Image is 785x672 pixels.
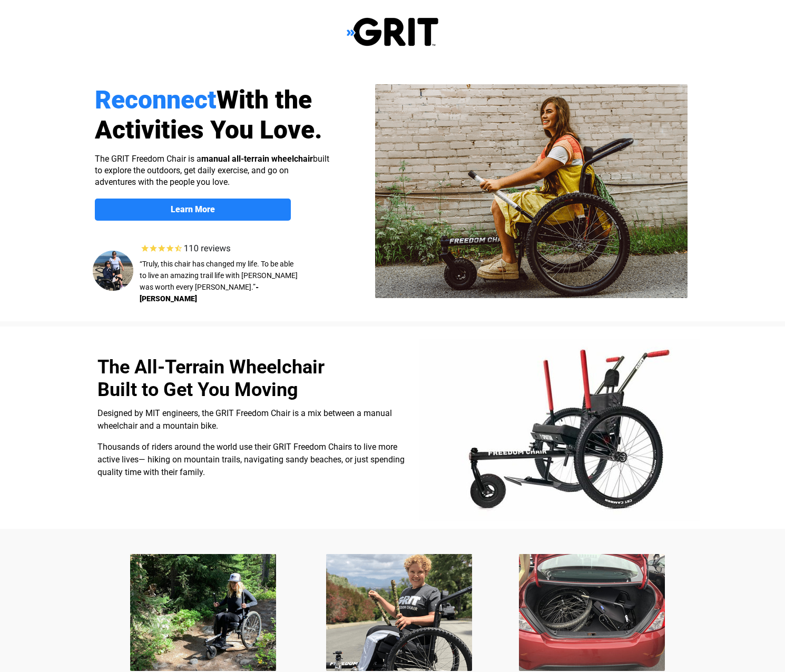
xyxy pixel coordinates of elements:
span: The GRIT Freedom Chair is a built to explore the outdoors, get daily exercise, and go on adventur... [95,154,329,187]
span: Thousands of riders around the world use their GRIT Freedom Chairs to live more active lives— hik... [97,442,405,477]
span: The All-Terrain Wheelchair Built to Get You Moving [97,356,325,401]
span: Activities You Love. [95,115,322,145]
a: Learn More [95,199,291,221]
span: With the [217,85,312,115]
span: Designed by MIT engineers, the GRIT Freedom Chair is a mix between a manual wheelchair and a moun... [97,408,392,431]
span: Reconnect [95,85,217,115]
strong: Learn More [171,204,215,214]
strong: manual all-terrain wheelchair [201,154,313,164]
span: “Truly, this chair has changed my life. To be able to live an amazing trail life with [PERSON_NAM... [140,260,298,291]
